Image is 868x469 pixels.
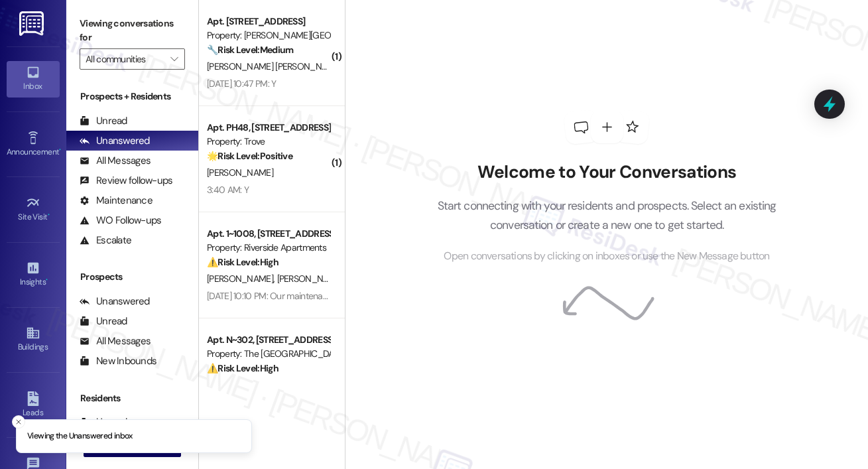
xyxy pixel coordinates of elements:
a: Insights • [7,257,60,293]
input: All communities [86,48,164,70]
div: Unread [80,114,127,128]
div: Property: The [GEOGRAPHIC_DATA] [207,347,330,361]
div: Review follow-ups [80,174,172,188]
div: Property: Riverside Apartments [207,241,330,255]
a: Buildings [7,322,60,358]
div: Unanswered [80,134,150,148]
strong: 🔧 Risk Level: Medium [207,44,293,56]
div: Apt. N~302, [STREET_ADDRESS] [207,333,330,347]
span: Open conversations by clicking on inboxes or use the New Message button [444,248,769,265]
img: ResiDesk Logo [19,11,46,36]
div: Maintenance [80,194,153,208]
span: [PERSON_NAME] [207,167,273,178]
span: [PERSON_NAME] [277,273,343,285]
div: All Messages [80,334,151,348]
strong: ⚠️ Risk Level: High [207,256,279,268]
div: [DATE] 10:47 PM: Y [207,78,276,90]
p: Viewing the Unanswered inbox [27,431,133,442]
i:  [170,54,178,64]
p: Start connecting with your residents and prospects. Select an existing conversation or create a n... [417,196,796,234]
div: Prospects + Residents [66,90,198,103]
h2: Welcome to Your Conversations [417,162,796,183]
span: • [59,145,61,155]
strong: ⚠️ Risk Level: High [207,362,279,374]
label: Viewing conversations for [80,13,185,48]
div: Apt. 1~1008, [STREET_ADDRESS] [207,227,330,241]
div: Unanswered [80,295,150,308]
a: Site Visit • [7,192,60,228]
button: Close toast [12,415,25,429]
strong: 🌟 Risk Level: Positive [207,150,292,162]
a: Inbox [7,61,60,97]
div: Unread [80,314,127,328]
span: [PERSON_NAME] [PERSON_NAME] [207,60,341,72]
div: Residents [66,391,198,405]
a: Leads [7,387,60,423]
div: Escalate [80,234,131,247]
div: WO Follow-ups [80,214,161,228]
span: • [46,275,48,285]
div: 3:40 AM: Y [207,184,249,196]
div: All Messages [80,154,151,168]
div: Apt. [STREET_ADDRESS] [207,15,330,29]
div: Prospects [66,270,198,284]
span: [PERSON_NAME] [207,273,277,285]
span: • [48,210,50,220]
div: Apt. PH48, [STREET_ADDRESS][PERSON_NAME] [207,121,330,135]
div: New Inbounds [80,354,156,368]
div: Property: [PERSON_NAME][GEOGRAPHIC_DATA] [207,29,330,42]
div: Property: Trove [207,135,330,149]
